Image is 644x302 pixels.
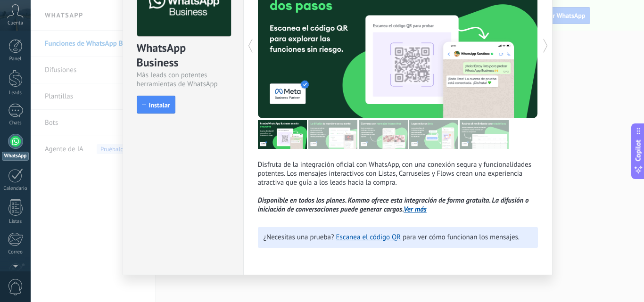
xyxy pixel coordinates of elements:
a: Ver más [404,205,427,214]
img: tour_image_62c9952fc9cf984da8d1d2aa2c453724.png [409,120,458,149]
span: ¿Necesitas una prueba? [264,233,334,242]
div: Leads [2,90,29,96]
i: Disponible en todos los planes. Kommo ofrece esta integración de forma gratuita. La difusión o in... [258,196,529,214]
div: Listas [2,219,29,225]
div: Calendario [2,186,29,192]
span: Cuenta [8,20,23,26]
img: tour_image_cc377002d0016b7ebaeb4dbe65cb2175.png [460,120,509,149]
p: Disfruta de la integración oficial con WhatsApp, con una conexión segura y funcionalidades potent... [258,160,538,214]
img: tour_image_1009fe39f4f058b759f0df5a2b7f6f06.png [359,120,408,149]
a: Escanea el código QR [336,233,401,242]
div: WhatsApp Business [137,41,230,71]
span: Copilot [634,139,643,161]
button: Instalar [137,96,175,114]
img: tour_image_cc27419dad425b0ae96c2716632553fa.png [308,120,357,149]
img: tour_image_7a4924cebc22ed9e3259523e50fe4fd6.png [258,120,307,149]
span: para ver cómo funcionan los mensajes. [403,233,520,242]
div: Más leads con potentes herramientas de WhatsApp [137,71,230,89]
div: Correo [2,249,29,255]
div: Panel [2,56,29,62]
div: Chats [2,120,29,126]
div: WhatsApp [2,152,29,161]
span: Instalar [149,102,170,108]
